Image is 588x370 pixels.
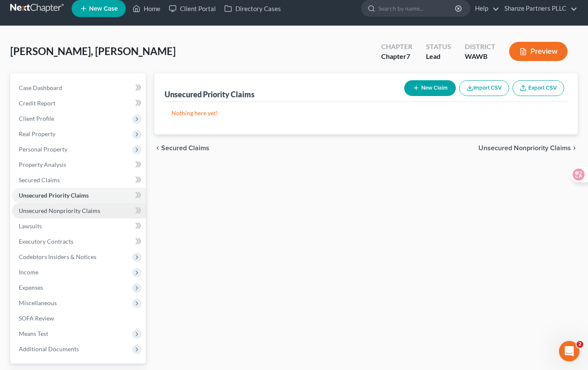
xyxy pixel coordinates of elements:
button: Import CSV [459,80,509,96]
button: New Claim [404,80,456,96]
span: Expenses [19,284,43,291]
span: Client Profile [19,115,54,122]
a: Export CSV [513,80,564,96]
span: Codebtors Insiders & Notices [19,253,96,260]
span: Unsecured Nonpriority Claims [19,207,100,214]
span: New Case [89,6,118,12]
input: Search by name... [378,0,456,16]
div: WAWB [465,52,495,61]
a: Property Analysis [12,157,146,172]
span: Income [19,268,38,276]
span: Unsecured Priority Claims [19,192,89,199]
a: Home [128,1,165,16]
a: Secured Claims [12,172,146,188]
div: Lead [426,52,451,61]
div: Chapter [381,52,412,61]
a: Directory Cases [220,1,285,16]
a: Lawsuits [12,219,146,234]
a: Executory Contracts [12,234,146,249]
span: 7 [406,52,410,60]
a: Shanze Partners PLLC [500,1,577,16]
a: Credit Report [12,96,146,111]
iframe: Intercom live chat [559,341,579,361]
div: Unsecured Priority Claims [165,89,255,99]
span: Additional Documents [19,345,79,353]
a: Client Portal [165,1,220,16]
span: Personal Property [19,146,67,153]
a: Unsecured Nonpriority Claims [12,203,146,219]
span: Real Property [19,130,55,137]
div: Status [426,42,451,52]
span: 2 [576,341,583,348]
button: Preview [509,42,568,61]
span: Secured Claims [161,145,209,151]
a: Help [471,1,499,16]
a: Unsecured Priority Claims [12,188,146,203]
span: SOFA Review [19,315,54,322]
span: Executory Contracts [19,238,73,245]
p: Nothing here yet! [171,109,561,117]
button: Unsecured Nonpriority Claims chevron_right [478,145,578,151]
div: District [465,42,495,52]
i: chevron_left [154,145,161,151]
span: [PERSON_NAME], [PERSON_NAME] [10,45,176,57]
span: Lawsuits [19,222,42,230]
i: chevron_right [571,145,578,151]
button: chevron_left Secured Claims [154,145,209,151]
span: Secured Claims [19,176,60,184]
span: Means Test [19,330,48,337]
span: Property Analysis [19,161,66,168]
a: SOFA Review [12,311,146,326]
span: Case Dashboard [19,84,62,91]
a: Case Dashboard [12,80,146,96]
span: Credit Report [19,99,55,107]
div: Chapter [381,42,412,52]
span: Miscellaneous [19,299,57,306]
span: Unsecured Nonpriority Claims [478,145,571,151]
